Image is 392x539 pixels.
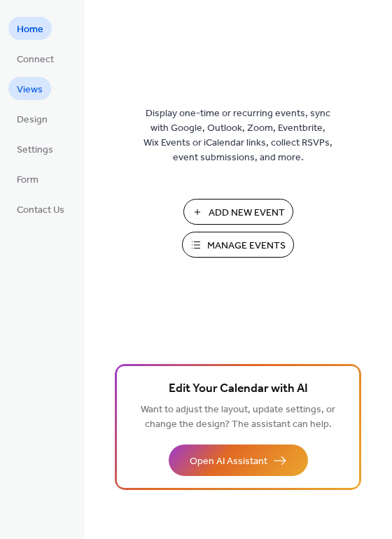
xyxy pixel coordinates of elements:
span: Want to adjust the layout, update settings, or change the design? The assistant can help. [141,400,335,434]
button: Add New Event [183,199,293,225]
span: Display one-time or recurring events, sync with Google, Outlook, Zoom, Eventbrite, Wix Events or ... [143,106,332,165]
span: Form [17,173,38,188]
a: Connect [8,47,62,70]
button: Open AI Assistant [169,444,308,476]
span: Manage Events [207,239,286,253]
span: Views [17,83,43,97]
span: Settings [17,143,53,157]
a: Views [8,77,51,100]
span: Open AI Assistant [190,454,267,469]
span: Design [17,113,48,127]
button: Manage Events [182,232,294,258]
a: Home [8,17,52,40]
span: Home [17,22,43,37]
a: Design [8,107,56,130]
span: Connect [17,52,54,67]
span: Edit Your Calendar with AI [169,379,308,399]
a: Form [8,167,47,190]
span: Add New Event [209,206,285,220]
a: Settings [8,137,62,160]
a: Contact Us [8,197,73,220]
span: Contact Us [17,203,64,218]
